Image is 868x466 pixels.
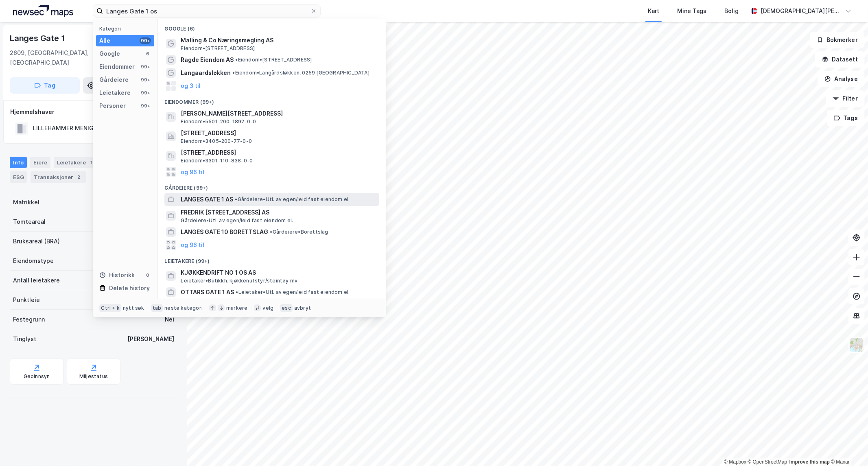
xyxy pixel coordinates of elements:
[140,103,151,109] div: 99+
[270,229,328,235] span: Gårdeiere • Borettslag
[789,459,830,465] a: Improve this map
[236,289,350,295] span: Leietaker • Utl. av egen/leid fast eiendom el.
[181,118,256,125] span: Eiendom • 5501-200-1892-0-0
[181,287,234,297] span: OTTARS GATE 1 AS
[10,77,80,94] button: Tag
[10,171,27,183] div: ESG
[818,71,865,87] button: Analyse
[75,173,83,181] div: 2
[849,337,864,353] img: Z
[181,278,299,284] span: Leietaker • Butikkh. kjøkkenutstyr/steintøy mv.
[232,70,235,76] span: •
[181,68,231,78] span: Langaardsløkken
[13,334,36,344] div: Tinglyst
[140,63,151,70] div: 99+
[235,196,237,202] span: •
[724,6,739,16] div: Bolig
[748,459,787,465] a: OpenStreetMap
[33,123,105,133] div: LILLEHAMMER MENIGHET
[13,315,45,324] div: Festegrunn
[181,195,233,204] span: LANGES GATE 1 AS
[13,276,60,285] div: Antall leietakere
[158,19,386,34] div: Google (6)
[158,252,386,266] div: Leietakere (99+)
[13,236,60,246] div: Bruksareal (BRA)
[181,35,376,45] span: Malling & Co Næringsmegling AS
[827,110,865,126] button: Tags
[181,217,293,224] span: Gårdeiere • Utl. av egen/leid fast eiendom el.
[181,167,204,177] button: og 96 til
[123,305,144,311] div: nytt søk
[815,51,865,68] button: Datasett
[87,158,96,166] div: 1
[109,283,150,293] div: Delete history
[235,57,312,63] span: Eiendom • [STREET_ADDRESS]
[99,36,110,46] div: Alle
[294,305,311,311] div: avbryt
[232,70,369,76] span: Eiendom • Langårdsløkken, 0259 [GEOGRAPHIC_DATA]
[158,178,386,193] div: Gårdeiere (99+)
[724,459,746,465] a: Mapbox
[99,26,154,32] div: Kategori
[144,272,151,278] div: 0
[140,90,151,96] div: 99+
[181,109,376,118] span: [PERSON_NAME][STREET_ADDRESS]
[827,427,868,466] div: Kontrollprogram for chat
[99,49,120,59] div: Google
[181,158,253,164] span: Eiendom • 3301-110-838-0-0
[826,90,865,107] button: Filter
[236,289,238,295] span: •
[648,6,659,16] div: Kart
[13,197,39,207] div: Matrikkel
[13,295,40,305] div: Punktleie
[827,427,868,466] iframe: Chat Widget
[79,373,108,380] div: Miljøstatus
[10,32,66,45] div: Langes Gate 1
[99,101,126,111] div: Personer
[235,196,350,203] span: Gårdeiere • Utl. av egen/leid fast eiendom el.
[13,256,54,266] div: Eiendomstype
[24,373,50,380] div: Geoinnsyn
[181,81,201,91] button: og 3 til
[127,334,174,344] div: [PERSON_NAME]
[99,62,135,72] div: Eiendommer
[54,157,99,168] div: Leietakere
[13,5,73,17] img: logo.a4113a55bc3d86da70a041830d287a7e.svg
[761,6,842,16] div: [DEMOGRAPHIC_DATA][PERSON_NAME]
[140,77,151,83] div: 99+
[810,32,865,48] button: Bokmerker
[181,55,234,65] span: Ragde Eiendom AS
[10,157,27,168] div: Info
[103,5,310,17] input: Søk på adresse, matrikkel, gårdeiere, leietakere eller personer
[181,138,252,144] span: Eiendom • 3405-200-77-0-0
[158,92,386,107] div: Eiendommer (99+)
[164,305,203,311] div: neste kategori
[226,305,247,311] div: markere
[677,6,706,16] div: Mine Tags
[31,171,86,183] div: Transaksjoner
[181,128,376,138] span: [STREET_ADDRESS]
[165,315,174,324] div: Nei
[235,57,238,63] span: •
[10,107,177,117] div: Hjemmelshaver
[140,37,151,44] div: 99+
[181,208,376,217] span: FREDRIK [STREET_ADDRESS] AS
[151,304,163,312] div: tab
[99,304,121,312] div: Ctrl + k
[10,48,114,68] div: 2609, [GEOGRAPHIC_DATA], [GEOGRAPHIC_DATA]
[181,148,376,158] span: [STREET_ADDRESS]
[280,304,293,312] div: esc
[270,229,272,235] span: •
[13,217,46,227] div: Tomteareal
[99,75,129,85] div: Gårdeiere
[99,270,135,280] div: Historikk
[262,305,273,311] div: velg
[99,88,131,98] div: Leietakere
[181,45,255,52] span: Eiendom • [STREET_ADDRESS]
[181,240,204,250] button: og 96 til
[144,50,151,57] div: 6
[30,157,50,168] div: Eiere
[181,268,376,278] span: KJØKKENDRIFT NO 1 OS AS
[181,227,268,237] span: LANGES GATE 10 BORETTSLAG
